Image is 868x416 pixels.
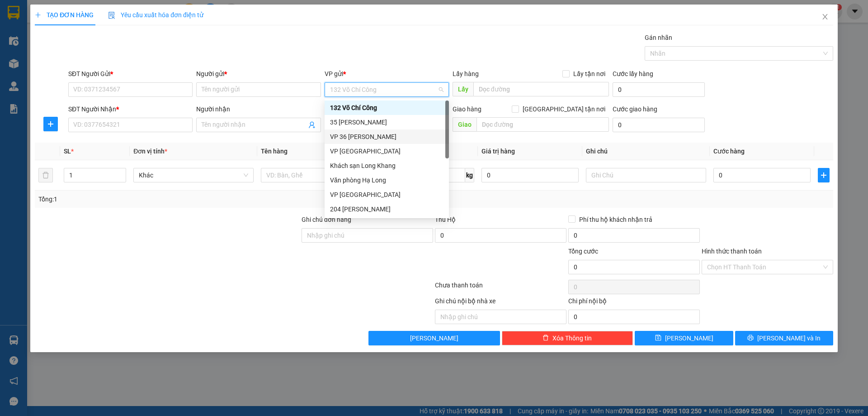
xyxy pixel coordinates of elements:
[568,248,598,255] span: Tổng cước
[757,333,821,343] span: [PERSON_NAME] và In
[613,118,705,132] input: Cước giao hàng
[702,248,762,255] label: Hình thức thanh toán
[261,148,288,155] span: Tên hàng
[453,82,473,96] span: Lấy
[108,12,115,19] img: icon
[325,69,449,79] div: VP gửi
[38,194,335,204] div: Tổng: 1
[196,69,321,79] div: Người gửi
[645,34,672,41] label: Gán nhãn
[481,168,579,182] input: 0
[64,148,71,155] span: SL
[330,204,443,214] div: 204 [PERSON_NAME]
[330,103,443,113] div: 132 Võ Chí Công
[35,11,94,19] span: TẠO ĐƠN HÀNG
[665,333,713,343] span: [PERSON_NAME]
[465,168,474,182] span: kg
[519,104,609,114] span: [GEOGRAPHIC_DATA] tận nơi
[196,104,321,114] div: Người nhận
[453,117,476,132] span: Giao
[133,148,167,155] span: Đơn vị tính
[44,120,57,128] span: plus
[735,331,833,345] button: printer[PERSON_NAME] và In
[261,168,381,182] input: VD: Bàn, Ghế
[821,13,829,20] span: close
[35,12,41,18] span: plus
[818,168,830,182] button: plus
[818,172,829,179] span: plus
[325,202,449,216] div: 204 Trần Quang Khải
[570,69,609,79] span: Lấy tận nơi
[552,333,592,343] span: Xóa Thông tin
[330,132,443,142] div: VP 36 [PERSON_NAME]
[330,161,443,171] div: Khách sạn Long Khang
[302,228,433,243] input: Ghi chú đơn hàng
[576,215,656,225] span: Phí thu hộ khách nhận trả
[635,331,733,345] button: save[PERSON_NAME]
[302,216,351,223] label: Ghi chú đơn hàng
[542,335,549,342] span: delete
[613,70,653,77] label: Cước lấy hàng
[812,5,838,30] button: Close
[330,190,443,200] div: VP [GEOGRAPHIC_DATA]
[325,100,449,115] div: 132 Võ Chí Công
[473,82,609,96] input: Dọc đường
[453,105,481,113] span: Giao hàng
[582,143,710,160] th: Ghi chú
[308,121,316,129] span: user-add
[613,82,705,97] input: Cước lấy hàng
[586,168,706,182] input: Ghi Chú
[325,129,449,144] div: VP 36 Hồng Tiến
[325,115,449,129] div: 35 Trần Phú
[435,296,566,310] div: Ghi chú nội bộ nhà xe
[325,173,449,187] div: Văn phòng Hạ Long
[330,146,443,156] div: VP [GEOGRAPHIC_DATA]
[453,70,479,77] span: Lấy hàng
[713,148,745,155] span: Cước hàng
[108,11,203,19] span: Yêu cầu xuất hóa đơn điện tử
[139,168,248,182] span: Khác
[325,187,449,202] div: VP Đà Nẵng
[435,216,456,223] span: Thu Hộ
[325,144,449,158] div: VP Quảng Bình
[655,335,661,342] span: save
[613,105,657,113] label: Cước giao hàng
[330,117,443,127] div: 35 [PERSON_NAME]
[330,175,443,185] div: Văn phòng Hạ Long
[38,168,53,182] button: delete
[747,335,754,342] span: printer
[68,69,193,79] div: SĐT Người Gửi
[330,83,443,96] span: 132 Võ Chí Công
[481,148,515,155] span: Giá trị hàng
[368,331,500,345] button: [PERSON_NAME]
[502,331,633,345] button: deleteXóa Thông tin
[68,104,193,114] div: SĐT Người Nhận
[43,117,58,131] button: plus
[568,296,700,310] div: Chi phí nội bộ
[476,117,609,132] input: Dọc đường
[410,333,458,343] span: [PERSON_NAME]
[325,158,449,173] div: Khách sạn Long Khang
[435,310,566,324] input: Nhập ghi chú
[434,280,567,296] div: Chưa thanh toán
